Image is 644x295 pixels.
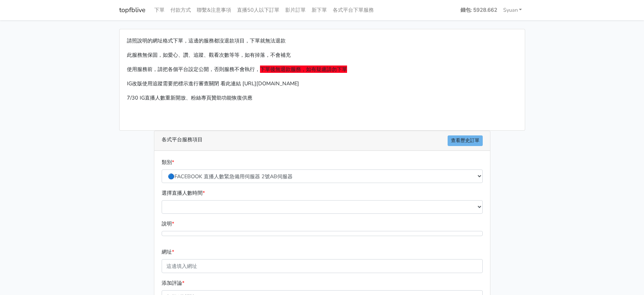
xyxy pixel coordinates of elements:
[460,6,497,14] strong: 錢包: 5928.662
[500,3,525,17] a: Syuan
[162,220,174,228] label: 說明
[162,248,174,256] label: 網址
[448,135,483,146] a: 查看歷史訂單
[167,3,194,17] a: 付款方式
[162,158,174,167] label: 類別
[127,94,517,102] p: 7/30 IG直播人數重新開放、粉絲專頁贊助功能恢復供應
[162,189,205,197] label: 選擇直播人數時間
[234,3,282,17] a: 直播50人以下訂單
[309,3,330,17] a: 新下單
[260,66,347,73] span: 下單後無退款服務，如有疑慮請勿下單
[119,3,146,17] a: topfblive
[194,3,234,17] a: 聯繫&注意事項
[127,37,517,45] p: 請照說明的網址格式下單，這邊的服務都沒退款項目，下單就無法退款
[457,3,500,17] a: 錢包: 5928.662
[282,3,309,17] a: 影片訂單
[127,79,517,88] p: IG改版使用追蹤需要把標示進行審查關閉 看此連結 [URL][DOMAIN_NAME]
[162,279,184,287] label: 添加評論
[151,3,167,17] a: 下單
[162,259,483,273] input: 這邊填入網址
[154,131,490,151] div: 各式平台服務項目
[330,3,377,17] a: 各式平台下單服務
[127,65,517,74] p: 使用服務前，請把各個平台設定公開，否則服務不會執行，
[127,51,517,59] p: 此服務無保固，如愛心、讚、追蹤、觀看次數等等，如有掉落，不會補充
